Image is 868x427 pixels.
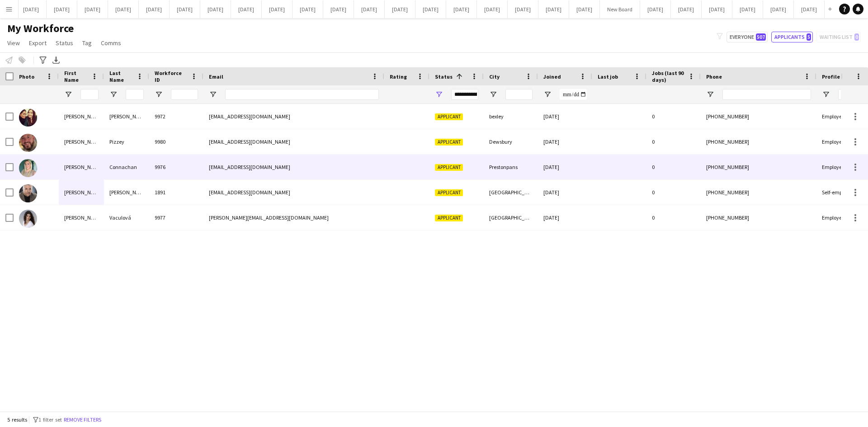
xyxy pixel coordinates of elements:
button: [DATE] [108,0,139,18]
button: [DATE] [794,0,825,18]
div: [PHONE_NUMBER] [701,129,816,154]
div: [EMAIL_ADDRESS][DOMAIN_NAME] [203,104,384,129]
div: [PERSON_NAME] [59,129,104,154]
a: View [4,37,24,49]
span: Status [435,73,453,80]
div: [PERSON_NAME] [59,104,104,129]
button: Open Filter Menu [155,90,163,99]
button: [DATE] [200,0,231,18]
button: [DATE] [477,0,508,18]
div: [DATE] [538,155,592,179]
button: [DATE] [508,0,538,18]
button: [DATE] [569,0,600,18]
img: glen hannah [19,184,37,202]
input: First Name Filter Input [80,89,99,100]
div: 0 [646,129,701,154]
button: Open Filter Menu [64,90,72,99]
button: Applicants5 [771,32,813,42]
button: [DATE] [446,0,477,18]
button: [DATE] [354,0,385,18]
span: Jobs (last 90 days) [652,70,684,83]
div: [PERSON_NAME] [59,180,104,205]
span: 5 [807,33,811,41]
span: 1 filter set [38,416,62,423]
span: Applicant [435,189,463,196]
span: My Workforce [7,22,74,35]
button: [DATE] [385,0,415,18]
button: [DATE] [16,0,47,18]
button: Open Filter Menu [109,90,118,99]
a: Comms [97,37,125,49]
span: Applicant [435,113,463,120]
button: [DATE] [763,0,794,18]
input: Workforce ID Filter Input [171,89,198,100]
span: Joined [543,73,561,80]
input: Email Filter Input [225,89,379,100]
img: Ashley Foreman [19,108,37,127]
div: Connachan [104,155,149,179]
span: Applicant [435,164,463,171]
button: [DATE] [538,0,569,18]
app-action-btn: Export XLSX [51,55,61,66]
button: Open Filter Menu [435,90,443,99]
a: Tag [79,37,95,49]
button: Everyone507 [726,32,768,42]
div: 9976 [149,155,203,179]
span: City [489,73,500,80]
div: [EMAIL_ADDRESS][DOMAIN_NAME] [203,180,384,205]
span: Profile [822,73,840,80]
div: [EMAIL_ADDRESS][DOMAIN_NAME] [203,155,384,179]
button: Remove filters [62,415,103,425]
button: Open Filter Menu [543,90,552,99]
div: 0 [646,180,701,205]
div: [GEOGRAPHIC_DATA] [484,180,538,205]
div: [PHONE_NUMBER] [701,180,816,205]
button: [DATE] [77,0,108,18]
a: Export [25,37,50,49]
div: [PHONE_NUMBER] [701,155,816,179]
div: 1891 [149,180,203,205]
button: [DATE] [170,0,200,18]
button: [DATE] [47,0,77,18]
button: [DATE] [292,0,323,18]
img: Martina Vaculová [19,210,37,228]
span: View [7,39,20,47]
button: [DATE] [732,0,763,18]
button: [DATE] [640,0,671,18]
div: 9980 [149,129,203,154]
span: Tag [82,39,92,47]
div: Dewsbury [484,129,538,154]
button: [DATE] [702,0,732,18]
div: [PERSON_NAME] [59,205,104,230]
button: Open Filter Menu [822,90,830,99]
button: [DATE] [671,0,702,18]
input: Phone Filter Input [722,89,811,100]
img: David Pizzey [19,134,37,152]
div: [DATE] [538,104,592,129]
button: New Board [600,0,640,18]
span: Last Name [109,70,133,83]
div: [PHONE_NUMBER] [701,205,816,230]
div: 9977 [149,205,203,230]
span: Phone [706,73,722,80]
span: 507 [756,33,766,41]
div: bexley [484,104,538,129]
div: [GEOGRAPHIC_DATA] [484,205,538,230]
span: Export [29,39,47,47]
input: City Filter Input [505,89,533,100]
input: Joined Filter Input [560,89,587,100]
span: First Name [64,70,88,83]
input: Last Name Filter Input [126,89,144,100]
div: Pizzey [104,129,149,154]
div: [PHONE_NUMBER] [701,104,816,129]
button: [DATE] [139,0,170,18]
div: 9972 [149,104,203,129]
span: Photo [19,73,34,80]
div: 0 [646,205,701,230]
span: Comms [101,39,121,47]
div: [PERSON_NAME][EMAIL_ADDRESS][DOMAIN_NAME] [203,205,384,230]
div: [PERSON_NAME] [104,180,149,205]
div: Vaculová [104,205,149,230]
div: Prestonpans [484,155,538,179]
span: Workforce ID [155,70,187,83]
